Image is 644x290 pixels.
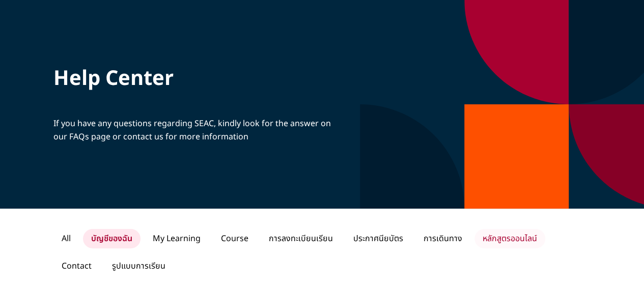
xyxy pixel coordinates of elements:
[261,229,341,248] p: การลงทะเบียนเรียน
[415,229,470,248] p: การเดินทาง
[213,229,257,248] p: Course
[53,65,344,93] p: Help Center
[53,229,79,248] p: All
[104,256,174,276] p: รูปแบบการเรียน
[83,229,141,248] p: บัญชีของฉัน
[53,256,100,276] p: Contact
[345,229,411,248] p: ประกาศนียบัตร
[474,229,545,248] p: หลักสูตรออนไลน์
[145,229,209,248] p: My Learning
[53,117,344,143] p: If you have any questions regarding SEAC, kindly look for the answer on our FAQs page or contact ...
